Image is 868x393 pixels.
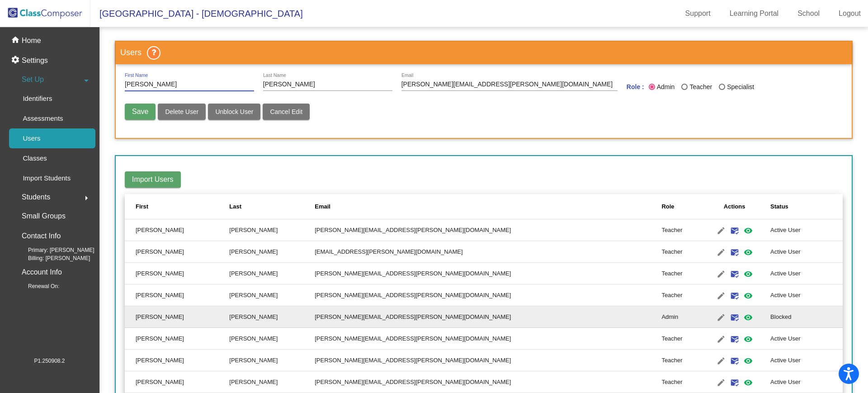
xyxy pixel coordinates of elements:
mat-radio-group: Last Name [649,82,761,95]
td: [PERSON_NAME] [125,371,229,393]
p: Contact Info [22,230,61,242]
td: [PERSON_NAME] [125,241,229,263]
div: Teacher [688,82,712,92]
td: Teacher [661,263,698,284]
td: Teacher [661,219,698,241]
mat-icon: mark_email_read [729,312,740,323]
mat-icon: edit [716,334,726,345]
mat-icon: mark_email_read [729,290,740,301]
span: Delete User [165,108,198,115]
td: Admin [661,306,698,328]
mat-label: Role : [627,82,644,95]
mat-icon: edit [716,225,726,236]
p: Home [22,35,41,46]
td: [PERSON_NAME] [125,306,229,328]
h3: Users [116,42,852,64]
td: [PERSON_NAME] [125,284,229,306]
mat-icon: edit [716,290,726,301]
mat-icon: visibility [743,355,754,366]
td: Teacher [661,284,698,306]
a: Learning Portal [722,6,786,21]
div: Role [661,202,674,211]
td: Active User [770,263,843,284]
mat-icon: edit [716,247,726,258]
div: Role [661,202,698,211]
td: [PERSON_NAME][EMAIL_ADDRESS][PERSON_NAME][DOMAIN_NAME] [315,219,661,241]
span: Import Users [132,175,174,183]
mat-icon: home [11,35,22,46]
td: Active User [770,241,843,263]
div: Last [229,202,315,211]
td: [PERSON_NAME] [229,263,315,284]
mat-icon: mark_email_read [729,377,740,388]
a: School [790,6,827,21]
mat-icon: edit [716,312,726,323]
td: [PERSON_NAME] [229,306,315,328]
td: [PERSON_NAME][EMAIL_ADDRESS][PERSON_NAME][DOMAIN_NAME] [315,371,661,393]
mat-icon: edit [716,377,726,388]
mat-icon: arrow_right [81,193,92,204]
mat-icon: mark_email_read [729,269,740,279]
mat-icon: mark_email_read [729,225,740,236]
td: [PERSON_NAME] [229,371,315,393]
td: [EMAIL_ADDRESS][PERSON_NAME][DOMAIN_NAME] [315,241,661,263]
div: First [136,202,229,211]
span: Save [132,108,148,115]
td: [PERSON_NAME] [125,328,229,350]
span: [GEOGRAPHIC_DATA] - [DEMOGRAPHIC_DATA] [90,6,303,21]
p: Assessments [23,113,63,124]
span: Primary: [PERSON_NAME] [14,246,94,254]
div: Status [770,202,832,211]
input: First Name [125,81,254,88]
td: [PERSON_NAME] [229,241,315,263]
a: Logout [831,6,868,21]
p: Import Students [23,173,71,184]
mat-icon: edit [716,269,726,279]
td: Teacher [661,241,698,263]
mat-icon: mark_email_read [729,334,740,345]
button: Save [125,104,156,120]
td: Teacher [661,371,698,393]
td: [PERSON_NAME][EMAIL_ADDRESS][PERSON_NAME][DOMAIN_NAME] [315,350,661,371]
span: Cancel Edit [270,108,302,115]
div: First [136,202,148,211]
button: Delete User [158,104,206,120]
div: Email [315,202,330,211]
mat-icon: visibility [743,225,754,236]
mat-icon: mark_email_read [729,247,740,258]
p: Identifiers [23,93,52,104]
input: E Mail [401,81,618,88]
p: Settings [22,55,48,66]
span: Unblock User [215,108,253,115]
input: Last Name [263,81,392,88]
td: [PERSON_NAME] [125,263,229,284]
div: Admin [655,82,675,92]
p: Small Groups [22,210,66,223]
p: Account Info [22,266,62,279]
mat-icon: visibility [743,269,754,279]
td: [PERSON_NAME] [125,219,229,241]
td: Active User [770,350,843,371]
mat-icon: visibility [743,377,754,388]
div: Status [770,202,788,211]
td: [PERSON_NAME] [229,328,315,350]
td: Blocked [770,306,843,328]
button: Unblock User [208,104,260,120]
mat-icon: settings [11,55,22,66]
p: Classes [23,153,47,164]
div: Last [229,202,241,211]
span: Billing: [PERSON_NAME] [14,254,90,262]
td: [PERSON_NAME] [229,284,315,306]
mat-icon: arrow_drop_down [81,75,92,86]
td: Active User [770,371,843,393]
td: Active User [770,219,843,241]
div: Specialist [725,82,754,92]
td: [PERSON_NAME] [229,219,315,241]
button: Import Users [125,171,181,188]
mat-icon: visibility [743,247,754,258]
td: Active User [770,328,843,350]
span: Students [22,191,50,204]
td: [PERSON_NAME][EMAIL_ADDRESS][PERSON_NAME][DOMAIN_NAME] [315,284,661,306]
span: Renewal On: [14,282,59,290]
td: [PERSON_NAME] [229,350,315,371]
